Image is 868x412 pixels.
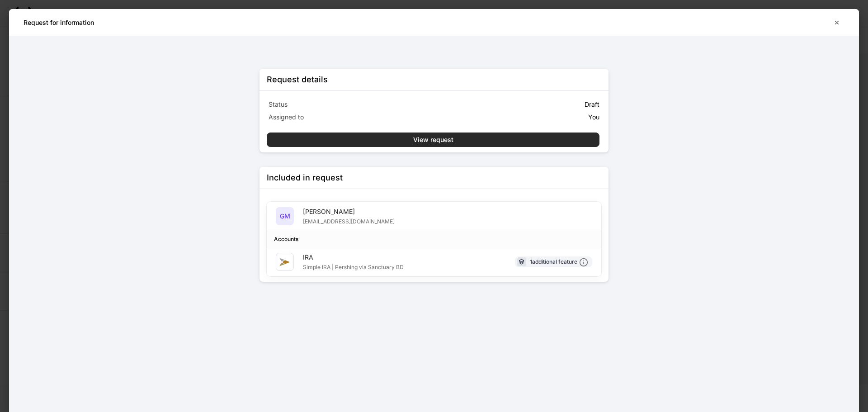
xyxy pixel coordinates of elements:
div: Included in request [267,172,343,183]
h5: Request for information [24,18,94,27]
div: Request details [267,74,328,85]
div: IRA [303,253,404,262]
p: Status [269,100,432,109]
div: [PERSON_NAME] [303,207,395,216]
h5: GM [280,212,290,221]
p: Draft [585,100,599,109]
div: Simple IRA | Pershing via Sanctuary BD [303,262,404,271]
div: Accounts [274,235,298,243]
div: View request [413,137,453,143]
p: You [588,113,599,122]
button: View request [267,133,599,147]
div: [EMAIL_ADDRESS][DOMAIN_NAME] [303,216,395,225]
div: 1 additional feature [530,257,588,267]
p: Assigned to [269,113,432,122]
